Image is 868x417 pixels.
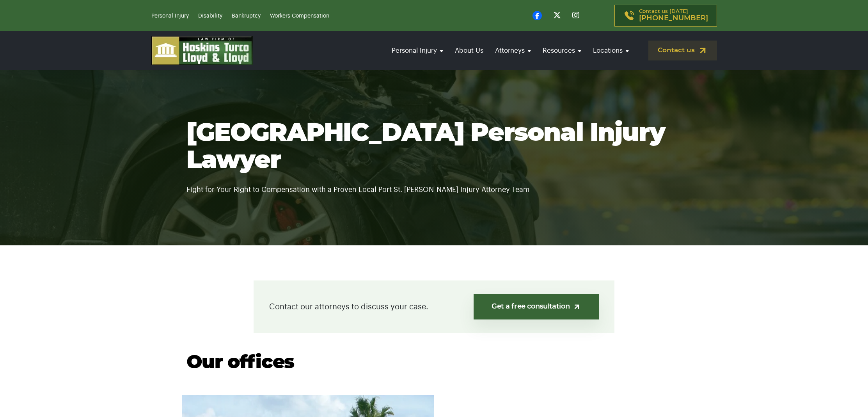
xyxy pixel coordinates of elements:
[270,13,329,19] a: Workers Compensation
[614,5,717,27] a: Contact us [DATE][PHONE_NUMBER]
[151,13,189,19] a: Personal Injury
[589,39,633,62] a: Locations
[388,39,447,62] a: Personal Injury
[474,294,599,319] a: Get a free consultation
[639,9,708,22] p: Contact us [DATE]
[186,120,682,174] h1: [GEOGRAPHIC_DATA] Personal Injury Lawyer
[186,174,682,195] p: Fight for Your Right to Compensation with a Proven Local Port St. [PERSON_NAME] Injury Attorney Team
[186,353,682,373] h2: Our offices
[639,14,708,22] span: [PHONE_NUMBER]
[573,303,581,311] img: arrow-up-right-light.svg
[151,36,253,65] img: logo
[648,41,717,60] a: Contact us
[491,39,535,62] a: Attorneys
[254,280,614,333] div: Contact our attorneys to discuss your case.
[198,13,222,19] a: Disability
[539,39,585,62] a: Resources
[451,39,487,62] a: About Us
[232,13,261,19] a: Bankruptcy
